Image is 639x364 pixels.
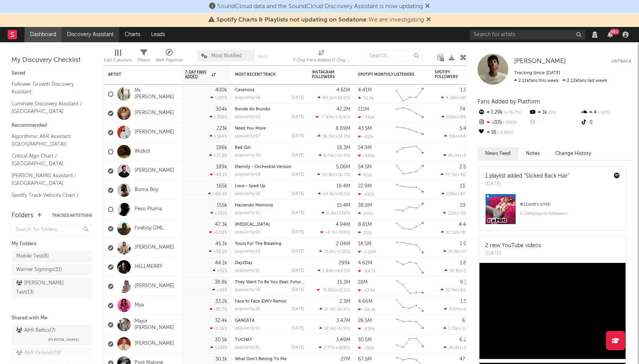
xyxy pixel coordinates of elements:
span: Tracking Since: [DATE] [514,71,560,75]
span: +82.1 % [458,211,472,216]
svg: Chart title [393,104,427,123]
div: 33.2k [215,299,227,304]
div: 76.9k [358,96,374,101]
div: -681k [358,192,374,197]
div: 1 playlist added [485,172,569,180]
span: +151 % [460,250,472,254]
div: -43.1 % [210,172,227,177]
span: 32.3k [446,288,456,293]
div: Need You More [235,126,304,131]
div: ( ) [318,95,350,100]
div: [DATE] [291,173,304,177]
div: 5.06M [336,165,350,170]
div: [DATE] [291,249,304,254]
span: 2.12k fans last week [514,78,607,83]
div: Yours For The Breaking [235,242,304,246]
div: 1.29k [478,108,529,118]
span: +12.1 % [336,288,349,293]
div: 8.81M [358,222,372,227]
div: ( ) [319,249,350,254]
div: 222k [358,230,372,235]
a: [PERSON_NAME] Assistant / [GEOGRAPHIC_DATA] [12,171,85,187]
div: ( ) [319,153,350,158]
div: 299k [339,261,350,266]
div: +19 % [212,288,227,293]
span: -393 % [337,231,349,235]
a: Casanova [235,88,255,92]
span: 2.11k fans this week [514,78,559,83]
span: +35.1 % [335,192,349,196]
div: 18.3M [337,145,350,150]
div: -29.2k [358,307,376,312]
a: TUCHAT [235,338,252,342]
div: My Folders [12,239,92,249]
div: Artist [108,72,166,77]
span: 86.8k [448,154,460,158]
svg: Chart title [393,123,427,142]
span: 77.7k [446,173,456,177]
svg: Chart title [393,277,427,296]
span: 15.8k [324,250,334,254]
div: popularity: 65 [235,115,260,119]
div: ( ) [444,134,473,139]
div: [DATE] [291,192,304,196]
div: popularity: 46 [235,153,261,158]
span: 33.3k [449,269,460,273]
div: 4.48M [459,222,473,227]
div: ( ) [318,268,350,273]
span: SoundCloud data and the SoundCloud Discovery Assistant is now updating [217,3,423,10]
div: 1.97M [460,241,473,246]
svg: Chart title [393,258,427,277]
div: ( ) [441,172,473,177]
div: -- [529,118,580,128]
div: Filters [138,46,150,68]
span: 89.1k [323,96,333,100]
a: #11onIt's a Hit!2.29Mplaylist followers [479,194,626,230]
a: What Don't Belong To Me [235,357,286,361]
span: -7.84k [321,115,334,120]
a: Mýa [135,302,144,309]
span: -156 % [502,121,517,125]
div: 74.5M [459,107,473,112]
a: Bad Girl [235,146,251,150]
span: -5.88 % [496,131,514,135]
div: Edit Columns [104,46,132,68]
div: popularity: 62 [235,249,260,254]
div: 14.5M [358,241,371,246]
div: Instagram Followers [312,70,339,79]
div: 2 new YouTube videos [485,242,541,250]
div: Face to Face (DMV Remix) [235,299,304,304]
span: Fans Added by Platform [478,99,540,105]
div: 38.8M [358,203,372,208]
span: 1.84k [323,269,333,273]
a: Charts [119,27,146,42]
div: popularity: 67 [235,134,260,138]
a: Mr [PERSON_NAME] [135,88,177,101]
div: 1.57M [460,299,473,304]
span: +14.2 % [335,135,349,139]
div: Eternity - Orchestral Version [235,165,304,169]
div: ( ) [319,307,350,312]
div: popularity: 26 [235,307,260,311]
span: +99.1 % [458,115,472,120]
span: 125k [448,211,457,216]
div: A&R Finland ( 78 ) [16,349,61,358]
div: +51 % [213,268,227,273]
div: [DATE] [291,288,304,292]
div: 15.4M [337,203,350,208]
div: 47.3k [215,222,227,227]
div: Love - Sped Up [235,184,304,188]
div: [PERSON_NAME] Test ( 13 ) [16,279,70,297]
input: Search for folders... [12,224,92,236]
div: ( ) [441,115,473,120]
div: 1.57M [460,88,473,93]
div: 18.4M [336,184,350,189]
span: 4.38k [446,96,457,100]
span: -52.4 % [336,154,349,158]
svg: Chart title [393,200,427,219]
svg: Chart title [393,238,427,258]
span: +18.6 % [334,96,349,100]
div: Saved [12,69,92,78]
div: 13.6M [460,184,473,189]
svg: Chart title [393,161,427,181]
